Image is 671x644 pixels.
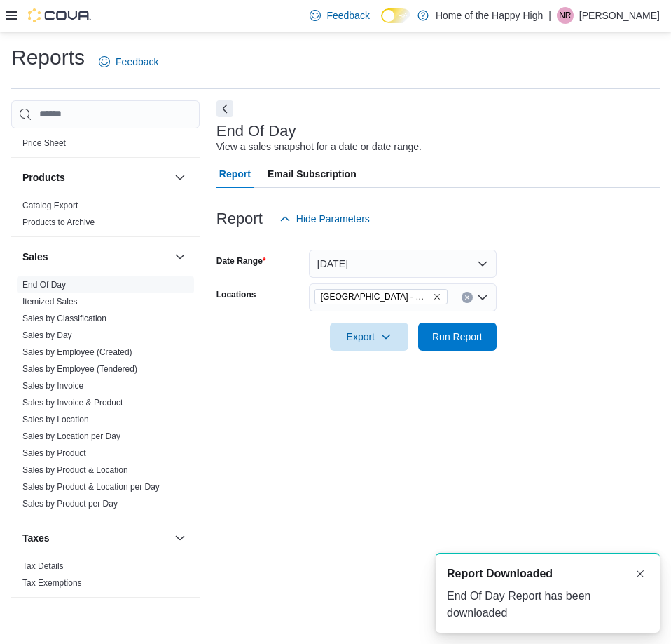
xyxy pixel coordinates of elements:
[274,205,375,233] button: Hide Parameters
[330,323,408,351] button: Export
[22,250,169,264] button: Sales
[559,7,571,24] span: NR
[22,380,83,391] span: Sales by Invoice
[579,7,660,24] p: [PERSON_NAME]
[28,8,91,22] img: Cova
[22,577,82,589] span: Tax Exemptions
[22,561,64,571] a: Tax Details
[11,43,85,72] h1: Reports
[22,397,123,408] span: Sales by Invoice & Product
[22,414,89,425] span: Sales by Location
[22,561,64,572] span: Tax Details
[22,217,95,228] span: Products to Archive
[22,330,72,341] span: Sales by Day
[22,531,50,545] h3: Taxes
[172,530,188,546] button: Taxes
[216,100,233,117] button: Next
[326,8,369,22] span: Feedback
[216,289,256,300] label: Locations
[22,363,137,375] span: Sales by Employee (Tendered)
[22,448,86,458] a: Sales by Product
[93,48,164,76] a: Feedback
[22,279,66,290] span: End Of Day
[22,481,160,492] span: Sales by Product & Location per Day
[268,160,357,188] span: Email Subscription
[22,448,86,459] span: Sales by Product
[447,565,553,582] span: Report Downloaded
[632,565,649,582] button: Dismiss toast
[381,8,410,23] input: Dark Mode
[447,588,649,622] div: End Of Day Report has been downloaded
[22,498,118,509] span: Sales by Product per Day
[11,558,200,597] div: Taxes
[22,364,137,374] a: Sales by Employee (Tendered)
[22,314,106,323] a: Sales by Classification
[557,7,574,24] div: Nathaniel Reid
[22,200,78,211] span: Catalog Export
[432,330,483,344] span: Run Report
[22,250,48,264] h3: Sales
[436,7,543,24] p: Home of the Happy High
[314,289,448,304] span: Slave Lake - Cornerstone - Fire & Flower
[22,464,128,476] span: Sales by Product & Location
[216,123,296,140] h3: End Of Day
[22,499,118,509] a: Sales by Product per Day
[116,55,158,69] span: Feedback
[433,293,441,301] button: Remove Slave Lake - Cornerstone - Fire & Flower from selection in this group
[309,250,497,278] button: [DATE]
[216,255,266,267] label: Date Range
[22,415,89,424] a: Sales by Location
[22,137,66,149] span: Price Sheet
[11,135,200,157] div: Pricing
[338,323,400,351] span: Export
[172,248,188,265] button: Sales
[321,290,430,304] span: [GEOGRAPHIC_DATA] - Cornerstone - Fire & Flower
[447,565,649,582] div: Notification
[477,292,488,303] button: Open list of options
[22,347,132,357] a: Sales by Employee (Created)
[22,296,78,307] span: Itemized Sales
[548,7,551,24] p: |
[462,292,473,303] button: Clear input
[22,431,120,442] span: Sales by Location per Day
[22,578,82,588] a: Tax Exemptions
[22,217,95,227] a: Products to Archive
[22,330,72,340] a: Sales by Day
[219,160,251,188] span: Report
[22,170,169,185] button: Products
[22,297,78,307] a: Itemized Sales
[22,482,160,492] a: Sales by Product & Location per Day
[216,140,422,154] div: View a sales snapshot for a date or date range.
[418,323,497,351] button: Run Report
[22,138,66,148] a: Price Sheet
[11,276,200,518] div: Sales
[22,170,65,185] h3: Products
[296,212,370,226] span: Hide Parameters
[11,197,200,236] div: Products
[22,280,66,290] a: End Of Day
[22,201,78,210] a: Catalog Export
[22,431,120,441] a: Sales by Location per Day
[22,381,83,391] a: Sales by Invoice
[22,398,123,408] a: Sales by Invoice & Product
[22,465,128,475] a: Sales by Product & Location
[22,313,106,324] span: Sales by Classification
[216,210,263,227] h3: Report
[22,531,169,545] button: Taxes
[172,169,188,186] button: Products
[22,347,132,358] span: Sales by Employee (Created)
[304,1,375,29] a: Feedback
